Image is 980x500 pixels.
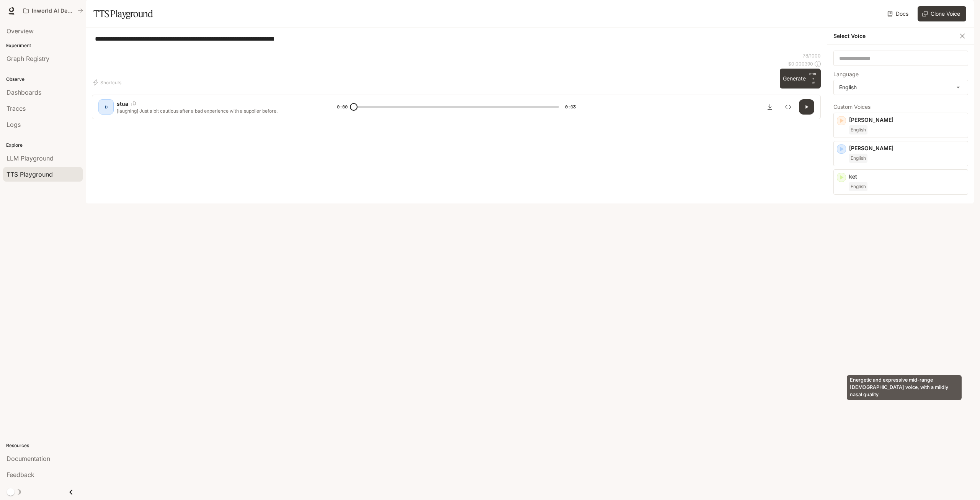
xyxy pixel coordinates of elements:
[788,61,813,67] p: $ 0.000390
[849,144,965,152] p: [PERSON_NAME]
[337,103,348,111] span: 0:00
[92,76,124,89] button: Shortcuts
[849,173,965,180] p: ket
[781,99,796,115] button: Inspect
[833,72,859,77] p: Language
[849,182,867,191] span: English
[128,102,139,106] button: Copy Voice ID
[849,125,867,134] span: English
[849,154,867,163] span: English
[847,375,962,400] div: Energetic and expressive mid-range [DEMOGRAPHIC_DATA] voice, with a mildly nasal quality
[32,8,75,14] p: Inworld AI Demos
[803,52,821,59] p: 78 / 1000
[834,80,968,95] div: English
[565,103,576,111] span: 0:03
[100,101,112,113] div: D
[809,72,818,85] p: ⏎
[809,72,818,81] p: CTRL +
[117,100,128,108] p: stua
[117,108,318,114] p: [laughing] Just a bit cautious after a bad experience with a supplier before.
[93,6,153,21] h1: TTS Playground
[849,116,965,124] p: [PERSON_NAME]
[918,6,966,21] button: Clone Voice
[20,3,87,18] button: All workspaces
[833,104,968,110] p: Custom Voices
[886,6,911,21] a: Docs
[762,99,777,115] button: Download audio
[780,69,821,89] button: GenerateCTRL +⏎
